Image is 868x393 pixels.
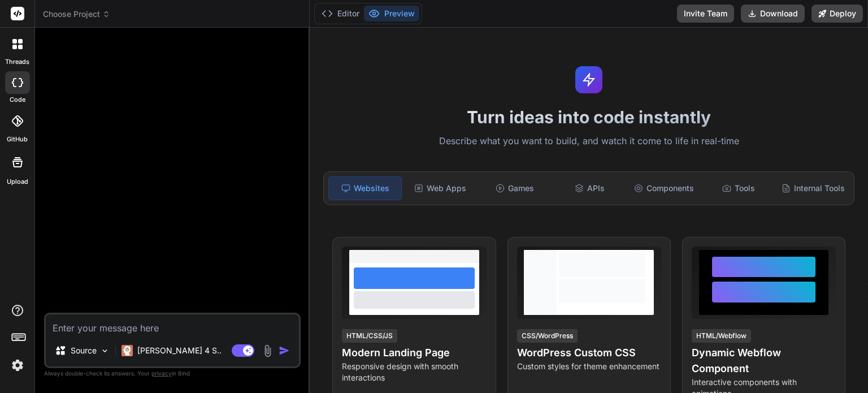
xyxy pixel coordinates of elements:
[43,8,110,20] span: Choose Project
[151,370,172,377] span: privacy
[517,345,661,361] h4: WordPress Custom CSS
[342,329,397,343] div: HTML/CSS/JS
[44,368,301,379] p: Always double-check its answers. Your in Bind
[517,361,661,372] p: Custom styles for theme enhancement
[100,346,110,356] img: Pick Models
[8,356,27,375] img: settings
[702,176,775,200] div: Tools
[628,176,700,200] div: Components
[328,176,402,200] div: Websites
[342,345,486,361] h4: Modern Landing Page
[7,135,28,144] label: GitHub
[316,107,861,127] h1: Turn ideas into code instantly
[479,176,551,200] div: Games
[811,5,863,23] button: Deploy
[71,345,97,356] p: Source
[316,134,861,149] p: Describe what you want to build, and watch it come to life in real-time
[517,329,578,343] div: CSS/WordPress
[553,176,626,200] div: APIs
[777,176,849,200] div: Internal Tools
[692,329,751,343] div: HTML/Webflow
[741,5,805,23] button: Download
[10,95,25,105] label: code
[364,6,419,21] button: Preview
[121,345,133,356] img: Claude 4 Sonnet
[317,6,364,21] button: Editor
[677,5,734,23] button: Invite Team
[5,57,29,67] label: threads
[404,176,476,200] div: Web Apps
[279,345,290,356] img: icon
[137,345,222,356] p: [PERSON_NAME] 4 S..
[342,361,486,383] p: Responsive design with smooth interactions
[7,177,28,187] label: Upload
[261,344,274,357] img: attachment
[692,345,836,377] h4: Dynamic Webflow Component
